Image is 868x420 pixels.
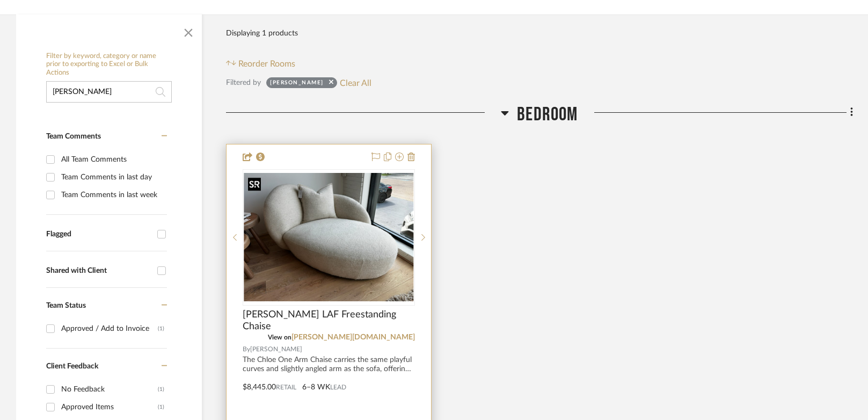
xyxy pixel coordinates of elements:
div: [PERSON_NAME] [270,79,324,90]
div: Displaying 1 products [226,23,298,44]
a: [PERSON_NAME][DOMAIN_NAME] [291,334,415,341]
div: (1) [158,320,164,337]
span: By [243,344,250,354]
span: [PERSON_NAME] [250,344,302,354]
span: Team Status [46,302,86,309]
div: No Feedback [61,381,158,398]
span: Reorder Rooms [238,57,295,70]
span: Client Feedback [46,363,98,370]
img: Chloe LAF Freestanding Chaise [244,173,414,301]
div: 0 [243,170,414,305]
div: Flagged [46,230,152,239]
button: Close [178,20,199,41]
div: Team Comments in last week [61,186,164,204]
div: (1) [158,381,164,398]
div: Approved Items [61,399,158,416]
button: Reorder Rooms [226,57,295,70]
span: View on [268,334,291,341]
div: Approved / Add to Invoice [61,320,158,337]
span: Bedroom [517,103,578,126]
div: (1) [158,399,164,416]
h6: Filter by keyword, category or name prior to exporting to Excel or Bulk Actions [46,52,172,77]
input: Search within 1 results [46,81,172,103]
div: Filtered by [226,77,261,89]
div: Team Comments in last day [61,169,164,186]
span: Team Comments [46,133,101,140]
div: All Team Comments [61,151,164,168]
button: Clear All [340,76,371,90]
div: Shared with Client [46,266,152,276]
span: [PERSON_NAME] LAF Freestanding Chaise [243,309,415,332]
